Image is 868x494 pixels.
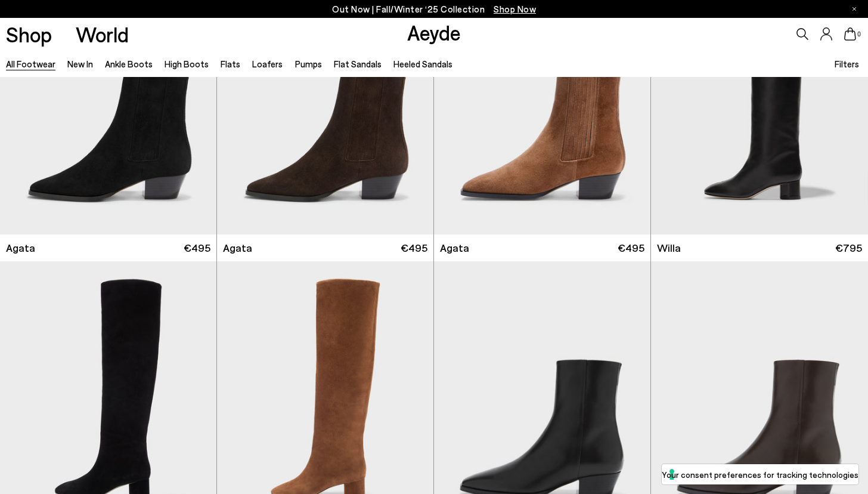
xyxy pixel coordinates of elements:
[494,4,536,14] span: Navigate to /collections/new-in
[252,58,283,69] a: Loafers
[440,240,469,255] span: Agata
[6,240,35,255] span: Agata
[76,24,129,45] a: World
[835,58,859,69] span: Filters
[618,240,644,255] span: €495
[657,240,681,255] span: Willa
[662,468,858,481] label: Your consent preferences for tracking technologies
[401,240,427,255] span: €495
[184,240,210,255] span: €495
[223,240,252,255] span: Agata
[217,234,433,261] a: Agata €495
[165,58,209,69] a: High Boots
[6,58,55,69] a: All Footwear
[651,234,868,261] a: Willa €795
[332,2,536,17] p: Out Now | Fall/Winter ‘25 Collection
[835,240,862,255] span: €795
[407,20,461,45] a: Aeyde
[662,464,858,484] button: Your consent preferences for tracking technologies
[334,58,382,69] a: Flat Sandals
[434,234,650,261] a: Agata €495
[393,58,452,69] a: Heeled Sandals
[105,58,153,69] a: Ankle Boots
[6,24,52,45] a: Shop
[67,58,93,69] a: New In
[856,31,862,38] span: 0
[221,58,240,69] a: Flats
[295,58,322,69] a: Pumps
[844,27,856,41] a: 0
